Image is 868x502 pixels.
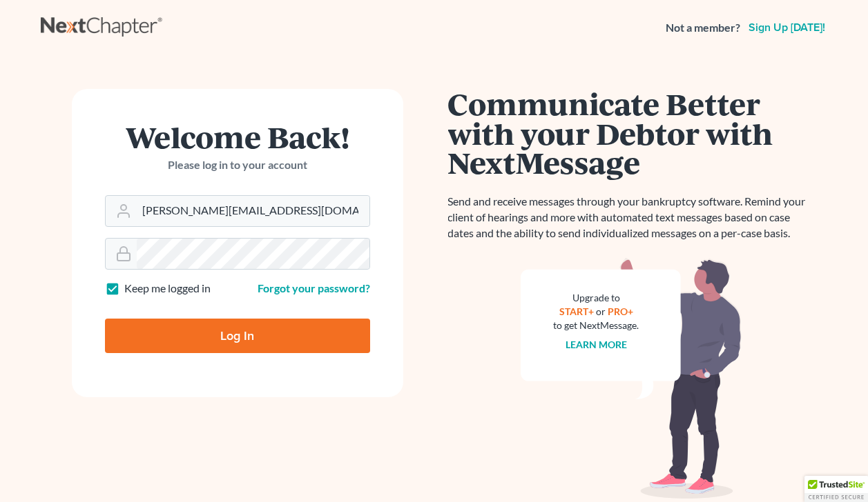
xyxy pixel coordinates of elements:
[137,196,369,226] input: Email Address
[105,122,370,152] h1: Welcome Back!
[596,305,606,317] span: or
[521,258,742,499] img: nextmessage_bg-59042aed3d76b12b5cd301f8e5b87938c9018125f34e5fa2b7a6b67550977c72.svg
[554,291,639,305] div: Upgrade to
[105,319,370,353] input: Log In
[608,305,633,317] a: PRO+
[448,89,814,177] h1: Communicate Better with your Debtor with NextMessage
[448,194,814,241] p: Send and receive messages through your bankruptcy software. Remind your client of hearings and mo...
[105,157,370,173] p: Please log in to your account
[666,20,740,36] strong: Not a member?
[559,305,594,317] a: START+
[746,22,828,33] a: Sign up [DATE]!
[566,339,627,350] a: Learn more
[258,281,370,294] a: Forgot your password?
[554,319,639,332] div: to get NextMessage.
[124,281,211,297] label: Keep me logged in
[804,476,868,502] div: TrustedSite Certified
